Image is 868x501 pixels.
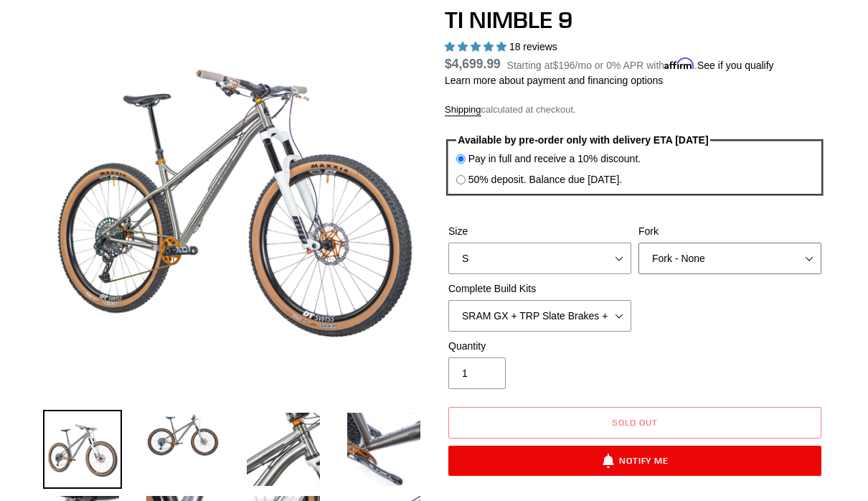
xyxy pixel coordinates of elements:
img: Load image into Gallery viewer, TI NIMBLE 9 [143,410,222,460]
img: Load image into Gallery viewer, TI NIMBLE 9 [43,410,122,489]
label: Fork [638,224,821,239]
a: Learn more about payment and financing options [445,75,663,86]
a: Shipping [445,104,481,116]
img: Load image into Gallery viewer, TI NIMBLE 9 [244,410,323,489]
button: Sold out [448,407,821,439]
legend: Available by pre-order only with delivery ETA [DATE] [456,133,711,148]
img: Load image into Gallery viewer, TI NIMBLE 9 [344,410,423,489]
label: 50% deposit. Balance due [DATE]. [468,172,623,187]
span: 18 reviews [509,41,557,52]
span: $4,699.99 [445,57,501,71]
a: See if you qualify - Learn more about Affirm Financing (opens in modal) [697,60,774,71]
button: Notify Me [448,446,821,476]
span: 4.89 stars [445,41,509,52]
label: Complete Build Kits [448,281,631,296]
span: $196 [552,60,575,71]
label: Pay in full and receive a 10% discount. [468,151,641,167]
div: calculated at checkout. [445,103,825,117]
span: Sold out [612,417,658,428]
label: Quantity [448,339,631,354]
p: Starting at /mo or 0% APR with . [507,55,774,73]
h1: TI NIMBLE 9 [445,6,825,34]
span: Affirm [664,57,694,70]
label: Size [448,224,631,239]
